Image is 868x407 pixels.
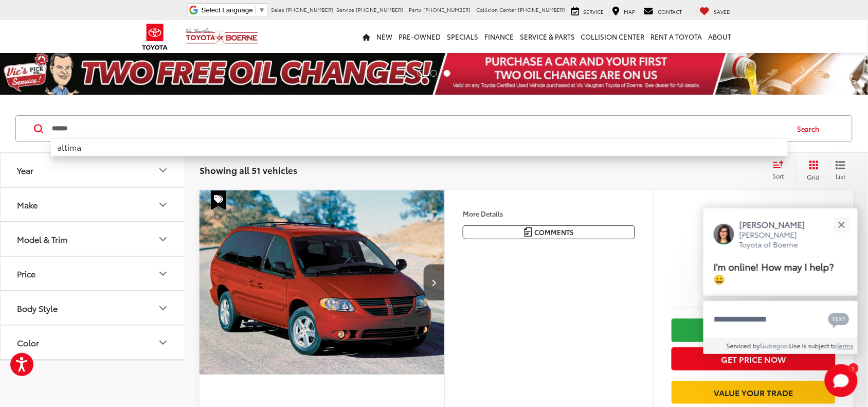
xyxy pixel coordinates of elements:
span: ▼ [259,6,265,14]
span: Collision Center [476,6,516,13]
span: Serviced by [727,341,761,350]
span: I'm online! How may I help? 😀 [714,259,834,286]
a: Home [359,20,373,53]
a: Gubagoo. [761,341,790,350]
a: Rent a Toyota [648,20,706,53]
span: Contact [658,8,682,15]
span: [PHONE_NUMBER] [423,6,471,13]
li: altima [51,138,788,156]
div: Close[PERSON_NAME][PERSON_NAME] Toyota of BoerneI'm online! How may I help? 😀Type your messageCha... [703,208,858,354]
a: 2006 Dodge Grand Caravan SXT2006 Dodge Grand Caravan SXT2006 Dodge Grand Caravan SXT2006 Dodge Gr... [199,190,445,375]
div: Model & Trim [157,233,169,245]
span: Select Language [202,6,253,14]
button: Comments [463,225,635,239]
span: [DATE] Price: [672,279,836,289]
span: Map [624,8,636,15]
span: Service [336,6,354,13]
div: Model & Trim [17,234,67,244]
a: Specials [444,20,481,53]
a: Map [610,6,638,16]
a: My Saved Vehicles [697,6,734,16]
span: Saved [714,8,731,15]
span: Grid [807,172,820,181]
a: New [373,20,395,53]
input: Search by Make, Model, or Keyword [51,116,788,141]
button: ColorColor [1,326,186,359]
span: 1 [852,366,855,370]
a: Value Your Trade [672,381,836,404]
button: PricePrice [1,257,186,290]
span: Service [584,8,604,15]
a: Terms [837,341,854,350]
button: Get Price Now [672,347,836,370]
span: Sort [773,171,784,180]
button: Body StyleBody Style [1,291,186,325]
a: Pre-Owned [395,20,444,53]
div: Body Style [17,303,58,313]
span: Special [211,190,226,210]
div: Make [157,199,169,211]
a: About [706,20,735,53]
button: Toggle Chat Window [825,364,858,397]
a: Contact [641,6,685,16]
svg: Start Chat [825,364,858,397]
span: ​ [256,6,256,14]
div: 2006 Dodge Grand Caravan SXT 0 [199,190,445,375]
button: List View [828,160,854,181]
span: Parts [409,6,422,13]
img: 2006 Dodge Grand Caravan SXT [199,190,445,375]
span: Use is subject to [790,341,837,350]
span: [PHONE_NUMBER] [518,6,565,13]
span: Sales [271,6,284,13]
button: Select sort value [768,160,795,181]
a: Check Availability [672,318,836,342]
button: Model & TrimModel & Trim [1,222,186,256]
div: Body Style [157,302,169,314]
a: Service [569,6,607,16]
a: Collision Center [578,20,648,53]
textarea: Type your message [703,301,858,338]
button: Search [788,116,835,141]
h4: More Details [463,210,635,217]
div: Make [17,200,38,209]
div: Price [17,269,35,278]
img: Toyota [136,20,174,54]
span: [PHONE_NUMBER] [356,6,403,13]
p: [PERSON_NAME] [739,219,816,230]
span: Showing all 51 vehicles [200,164,297,176]
a: Finance [481,20,517,53]
div: Year [17,165,33,175]
span: $1,500 [672,248,836,274]
p: [PERSON_NAME] Toyota of Boerne [739,230,816,250]
img: Comments [524,227,532,236]
div: Price [157,268,169,280]
div: Year [157,164,169,176]
span: List [836,172,846,181]
a: Service & Parts: Opens in a new tab [517,20,578,53]
img: Vic Vaughan Toyota of Boerne [185,28,259,46]
div: Color [157,337,169,349]
button: Chat with SMS [825,308,853,331]
svg: Text [828,312,849,328]
button: Next image [424,264,444,300]
span: [PHONE_NUMBER] [286,6,333,13]
button: MakeMake [1,188,186,221]
button: Close [830,214,853,236]
button: YearYear [1,153,186,187]
a: Select Language​ [202,6,265,14]
button: Grid View [795,160,828,181]
span: Comments [535,227,574,237]
div: Color [17,338,39,347]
